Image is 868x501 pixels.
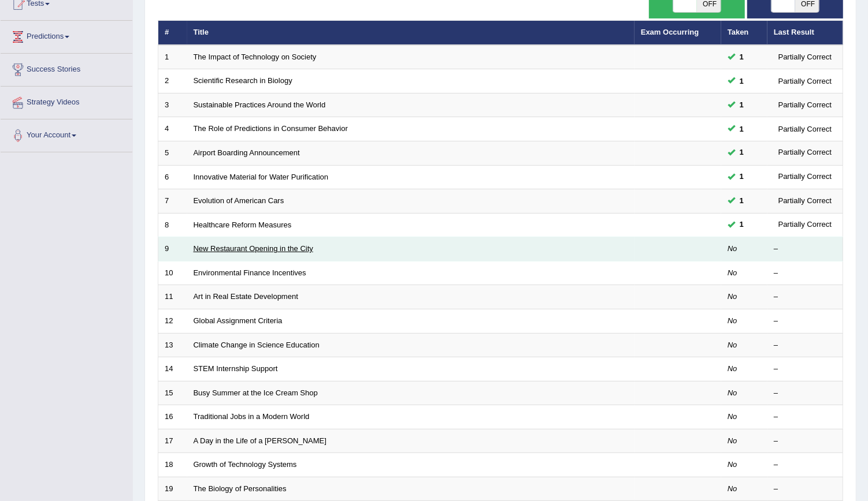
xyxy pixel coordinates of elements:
td: 8 [158,213,187,237]
td: 16 [158,405,187,429]
th: Last Result [767,21,843,45]
em: No [728,484,737,493]
span: You can still take this question [735,219,748,231]
a: The Biology of Personalities [194,484,287,493]
div: Partially Correct [774,219,836,231]
em: No [728,460,737,469]
a: Growth of Technology Systems [194,460,297,469]
td: 15 [158,381,187,405]
div: – [774,316,836,327]
span: You can still take this question [735,171,748,183]
a: Global Assignment Criteria [194,316,283,325]
a: Art in Real Estate Development [194,292,298,301]
td: 13 [158,333,187,357]
td: 7 [158,189,187,214]
a: Airport Boarding Announcement [194,148,300,157]
a: Predictions [1,21,132,50]
div: Partially Correct [774,99,836,111]
span: You can still take this question [735,123,748,135]
span: You can still take this question [735,51,748,63]
a: Sustainable Practices Around the World [194,100,326,109]
a: Traditional Jobs in a Modern World [194,412,310,421]
em: No [728,341,737,349]
div: – [774,484,836,495]
span: You can still take this question [735,75,748,87]
a: Evolution of American Cars [194,196,284,205]
a: Climate Change in Science Education [194,341,320,349]
div: – [774,244,836,255]
a: Your Account [1,119,132,148]
td: 9 [158,237,187,261]
a: Success Stories [1,54,132,83]
td: 10 [158,261,187,285]
a: A Day in the Life of a [PERSON_NAME] [194,436,327,445]
th: Taken [721,21,767,45]
em: No [728,268,737,277]
a: Healthcare Reform Measures [194,220,292,229]
div: Partially Correct [774,75,836,87]
th: Title [187,21,635,45]
div: – [774,340,836,351]
td: 6 [158,165,187,189]
em: No [728,388,737,397]
td: 4 [158,117,187,141]
td: 18 [158,453,187,477]
div: – [774,268,836,279]
a: Exam Occurring [641,28,699,36]
em: No [728,316,737,325]
div: – [774,412,836,423]
span: You can still take this question [735,99,748,111]
div: Partially Correct [774,147,836,159]
a: New Restaurant Opening in the City [194,244,313,253]
em: No [728,292,737,301]
a: Busy Summer at the Ice Cream Shop [194,388,318,397]
em: No [728,436,737,445]
td: 1 [158,45,187,69]
a: Innovative Material for Water Purification [194,173,329,181]
a: The Impact of Technology on Society [194,53,317,61]
div: – [774,436,836,447]
a: The Role of Predictions in Consumer Behavior [194,124,348,133]
em: No [728,364,737,373]
span: You can still take this question [735,147,748,159]
td: 11 [158,285,187,309]
td: 2 [158,69,187,94]
td: 14 [158,357,187,382]
td: 5 [158,141,187,166]
td: 12 [158,309,187,333]
a: Strategy Videos [1,87,132,115]
a: STEM Internship Support [194,364,278,373]
th: # [158,21,187,45]
td: 3 [158,93,187,117]
a: Scientific Research in Biology [194,76,292,85]
td: 17 [158,429,187,453]
div: – [774,388,836,399]
em: No [728,244,737,253]
div: – [774,459,836,470]
div: – [774,364,836,375]
td: 19 [158,477,187,501]
a: Environmental Finance Incentives [194,268,306,277]
div: Partially Correct [774,123,836,135]
div: Partially Correct [774,171,836,183]
div: Partially Correct [774,195,836,207]
span: You can still take this question [735,195,748,207]
div: – [774,291,836,302]
div: Partially Correct [774,51,836,63]
em: No [728,412,737,421]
